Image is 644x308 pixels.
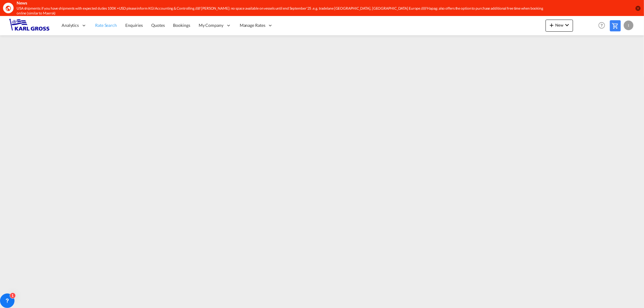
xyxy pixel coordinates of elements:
div: My Company [194,16,235,35]
span: Analytics [62,22,79,28]
span: New [548,23,571,27]
a: Enquiries [121,16,147,35]
div: Analytics [57,16,91,35]
div: I [624,21,633,30]
div: Manage Rates [235,16,277,35]
span: My Company [199,22,223,28]
div: USA shipments: if you have shipments with expected duties 100K +USD please inform KGI Accounting ... [17,6,545,16]
span: Manage Rates [240,22,265,28]
img: 3269c73066d711f095e541db4db89301.png [9,19,50,32]
div: Help [597,20,610,31]
a: Quotes [147,16,169,35]
span: Quotes [151,23,165,28]
button: icon-close-circle [635,5,641,11]
md-icon: icon-earth [5,5,11,11]
button: icon-plus 400-fgNewicon-chevron-down [546,20,573,32]
span: Help [597,20,607,30]
span: Enquiries [125,23,143,28]
a: Rate Search [91,16,121,35]
md-icon: icon-plus 400-fg [548,21,555,29]
md-icon: icon-chevron-down [563,21,571,29]
span: Rate Search [95,23,117,28]
a: Bookings [169,16,194,35]
span: Bookings [173,23,190,28]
